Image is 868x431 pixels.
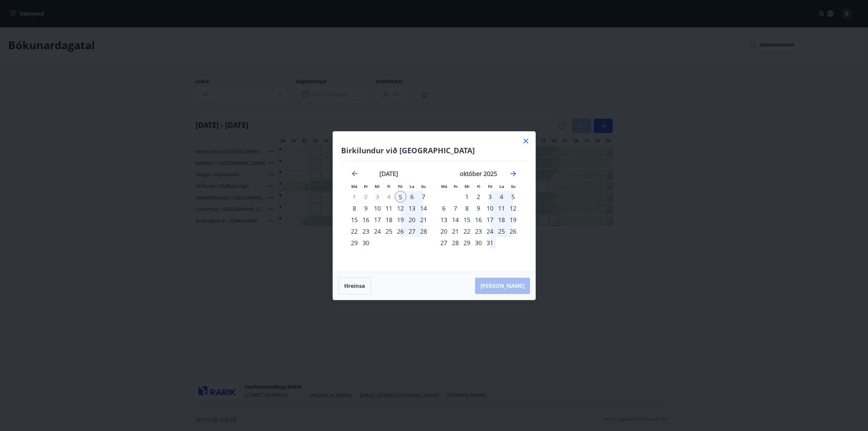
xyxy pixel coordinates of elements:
[379,170,398,178] strong: [DATE]
[351,170,359,178] div: Move backward to switch to the previous month.
[507,226,519,237] td: Choose sunnudagur, 26. október 2025 as your check-out date. It’s available.
[484,202,496,214] div: 10
[349,202,360,214] td: Choose mánudagur, 8. september 2025 as your check-out date. It’s available.
[484,191,496,202] div: 3
[484,214,496,226] div: 17
[383,202,395,214] td: Choose fimmtudagur, 11. september 2025 as your check-out date. It’s available.
[406,202,418,214] div: 13
[496,214,507,226] td: Choose laugardagur, 18. október 2025 as your check-out date. It’s available.
[360,237,372,249] div: 30
[496,214,507,226] div: 18
[484,202,496,214] td: Choose föstudagur, 10. október 2025 as your check-out date. It’s available.
[387,184,391,189] small: Fi
[484,226,496,237] div: 24
[418,226,429,237] td: Choose sunnudagur, 28. september 2025 as your check-out date. It’s available.
[438,226,450,237] div: 20
[383,191,395,202] td: Not available. fimmtudagur, 4. september 2025
[488,184,492,189] small: Fö
[509,170,517,178] div: Move forward to switch to the next month.
[406,226,418,237] div: 27
[507,202,519,214] div: 12
[473,214,484,226] td: Choose fimmtudagur, 16. október 2025 as your check-out date. It’s available.
[511,184,516,189] small: Su
[395,226,406,237] div: 26
[461,202,473,214] div: 8
[438,214,450,226] td: Choose mánudagur, 13. október 2025 as your check-out date. It’s available.
[484,226,496,237] td: Choose föstudagur, 24. október 2025 as your check-out date. It’s available.
[341,145,527,155] h4: Birkilundur við [GEOGRAPHIC_DATA]
[438,237,450,249] div: 27
[461,226,473,237] td: Choose miðvikudagur, 22. október 2025 as your check-out date. It’s available.
[473,202,484,214] div: 9
[383,226,395,237] td: Choose fimmtudagur, 25. september 2025 as your check-out date. It’s available.
[410,184,414,189] small: La
[461,226,473,237] div: 22
[349,191,360,202] td: Not available. mánudagur, 1. september 2025
[450,237,461,249] div: 28
[383,214,395,226] div: 18
[375,184,380,189] small: Mi
[349,226,360,237] div: 22
[484,237,496,249] td: Choose föstudagur, 31. október 2025 as your check-out date. It’s available.
[461,237,473,249] td: Choose miðvikudagur, 29. október 2025 as your check-out date. It’s available.
[395,191,406,202] td: Selected as start date. föstudagur, 5. september 2025
[496,191,507,202] td: Choose laugardagur, 4. október 2025 as your check-out date. It’s available.
[484,214,496,226] td: Choose föstudagur, 17. október 2025 as your check-out date. It’s available.
[507,226,519,237] div: 26
[460,170,497,178] strong: október 2025
[418,191,429,202] div: 7
[360,226,372,237] div: 23
[383,202,395,214] div: 11
[372,226,383,237] td: Choose miðvikudagur, 24. september 2025 as your check-out date. It’s available.
[372,191,383,202] td: Not available. miðvikudagur, 3. september 2025
[477,184,480,189] small: Fi
[372,214,383,226] div: 17
[438,202,450,214] div: 6
[450,214,461,226] td: Choose þriðjudagur, 14. október 2025 as your check-out date. It’s available.
[465,184,470,189] small: Mi
[349,202,360,214] div: 8
[372,202,383,214] div: 10
[507,214,519,226] td: Choose sunnudagur, 19. október 2025 as your check-out date. It’s available.
[461,214,473,226] td: Choose miðvikudagur, 15. október 2025 as your check-out date. It’s available.
[395,202,406,214] td: Choose föstudagur, 12. september 2025 as your check-out date. It’s available.
[418,226,429,237] div: 28
[473,226,484,237] div: 23
[450,237,461,249] td: Choose þriðjudagur, 28. október 2025 as your check-out date. It’s available.
[349,237,360,249] td: Choose mánudagur, 29. september 2025 as your check-out date. It’s available.
[395,202,406,214] div: 12
[406,226,418,237] td: Choose laugardagur, 27. september 2025 as your check-out date. It’s available.
[461,202,473,214] td: Choose miðvikudagur, 8. október 2025 as your check-out date. It’s available.
[461,214,473,226] div: 15
[507,191,519,202] div: 5
[473,191,484,202] div: 2
[507,202,519,214] td: Choose sunnudagur, 12. október 2025 as your check-out date. It’s available.
[421,184,426,189] small: Su
[496,226,507,237] td: Choose laugardagur, 25. október 2025 as your check-out date. It’s available.
[360,191,372,202] td: Not available. þriðjudagur, 2. september 2025
[360,202,372,214] div: 9
[418,202,429,214] td: Choose sunnudagur, 14. september 2025 as your check-out date. It’s available.
[360,214,372,226] div: 16
[349,226,360,237] td: Choose mánudagur, 22. september 2025 as your check-out date. It’s available.
[372,202,383,214] td: Choose miðvikudagur, 10. september 2025 as your check-out date. It’s available.
[351,184,357,189] small: Má
[418,191,429,202] td: Choose sunnudagur, 7. september 2025 as your check-out date. It’s available.
[461,237,473,249] div: 29
[406,191,418,202] td: Choose laugardagur, 6. september 2025 as your check-out date. It’s available.
[454,184,458,189] small: Þr
[473,191,484,202] td: Choose fimmtudagur, 2. október 2025 as your check-out date. It’s available.
[484,237,496,249] div: 31
[406,191,418,202] div: 6
[395,226,406,237] td: Choose föstudagur, 26. september 2025 as your check-out date. It’s available.
[507,191,519,202] td: Choose sunnudagur, 5. október 2025 as your check-out date. It’s available.
[499,184,504,189] small: La
[473,226,484,237] td: Choose fimmtudagur, 23. október 2025 as your check-out date. It’s available.
[418,214,429,226] div: 21
[372,226,383,237] div: 24
[360,237,372,249] td: Choose þriðjudagur, 30. september 2025 as your check-out date. It’s available.
[406,214,418,226] div: 20
[395,191,406,202] div: 5
[364,184,368,189] small: Þr
[398,184,402,189] small: Fö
